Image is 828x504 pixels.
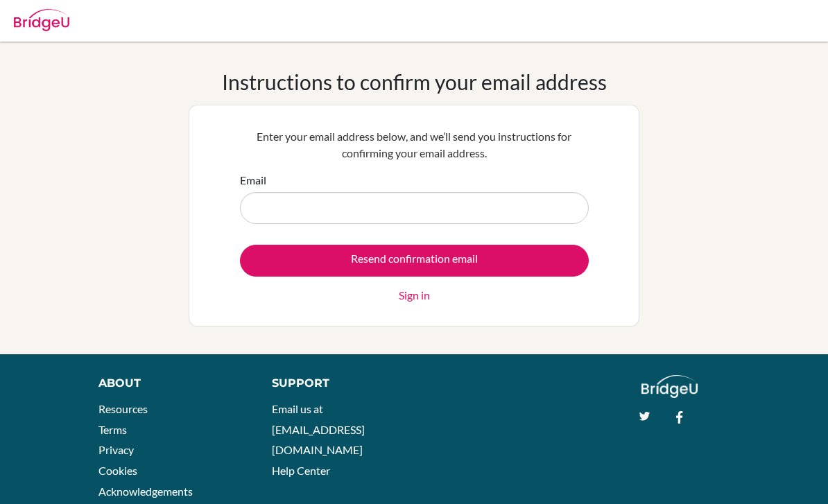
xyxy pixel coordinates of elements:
a: Cookies [98,464,137,477]
input: Resend confirmation email [240,245,589,277]
a: Terms [98,423,127,436]
a: Resources [98,402,148,415]
label: Email [240,172,266,189]
a: Privacy [98,443,134,456]
a: Email us at [EMAIL_ADDRESS][DOMAIN_NAME] [272,402,365,456]
a: Acknowledgements [98,485,193,498]
p: Enter your email address below, and we’ll send you instructions for confirming your email address. [240,128,589,162]
h1: Instructions to confirm your email address [222,69,607,94]
img: logo_white@2x-f4f0deed5e89b7ecb1c2cc34c3e3d731f90f0f143d5ea2071677605dd97b5244.png [641,375,698,398]
img: Bridge-U [14,9,69,31]
a: Sign in [399,287,430,304]
div: Support [272,375,401,392]
a: Help Center [272,464,330,477]
div: About [98,375,241,392]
